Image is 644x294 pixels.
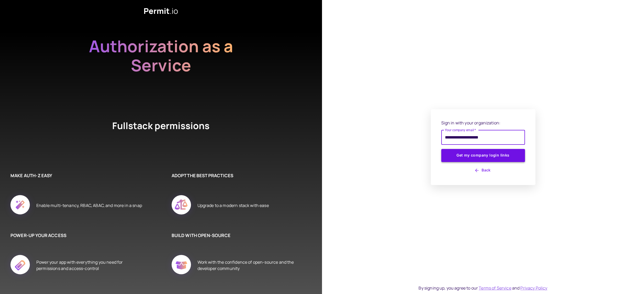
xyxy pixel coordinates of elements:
div: Upgrade to a modern stack with ease [197,189,269,222]
div: Work with the confidence of open-source and the developer community [197,249,307,281]
h6: MAKE AUTH-Z EASY [10,172,145,179]
p: Sign in with your organization: [441,120,525,126]
button: Get my company login links [441,149,525,162]
h2: Authorization as a Service [72,37,250,94]
div: Power your app with everything you need for permissions and access-control [36,249,145,281]
h4: Fullstack permissions [93,119,229,151]
div: By signing up, you agree to our and [419,285,547,291]
div: Enable multi-tenancy, RBAC, ABAC, and more in a snap [36,189,142,222]
h6: ADOPT THE BEST PRACTICES [172,172,307,179]
h6: BUILD WITH OPEN-SOURCE [172,232,307,239]
h6: POWER-UP YOUR ACCESS [10,232,145,239]
a: Privacy Policy [520,285,547,291]
a: Terms of Service [479,285,511,291]
label: Your company email [445,128,476,132]
button: Back [441,166,525,175]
